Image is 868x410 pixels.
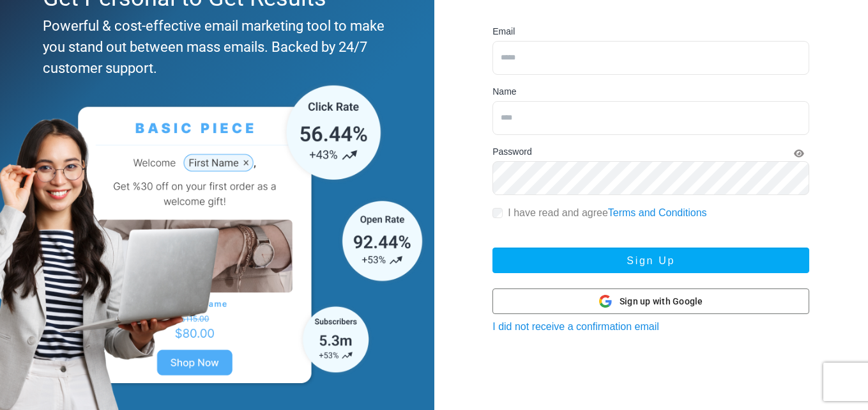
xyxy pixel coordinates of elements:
[794,149,804,158] i: Show Password
[492,25,515,38] label: Email
[620,295,703,308] span: Sign up with Google
[508,205,706,221] label: I have read and agree
[608,207,707,218] a: Terms and Conditions
[492,288,809,314] button: Sign up with Google
[43,15,385,79] div: Powerful & cost-effective email marketing tool to make you stand out between mass emails. Backed ...
[492,145,531,159] label: Password
[492,248,809,273] button: Sign Up
[492,321,659,332] a: I did not receive a confirmation email
[492,85,516,99] label: Name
